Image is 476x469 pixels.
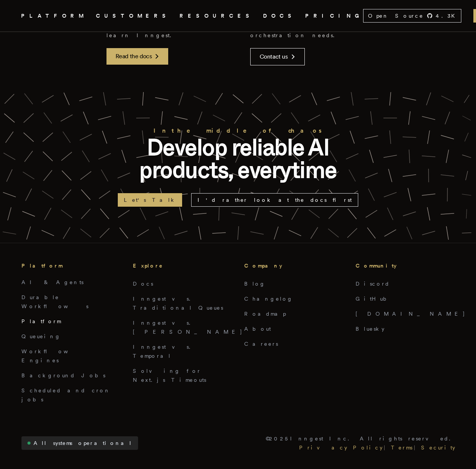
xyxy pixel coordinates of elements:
[118,126,359,136] h2: In the middle of chaos
[21,279,84,285] a: AI & Agents
[436,12,459,20] span: 4.3 K
[368,12,424,20] span: Open Source
[106,48,169,65] a: Read the docs
[356,261,455,270] h3: Community
[133,281,153,287] a: Docs
[118,136,359,181] p: Develop reliable AI products, everytime
[133,261,232,270] h3: Explore
[305,11,363,21] a: PRICING
[356,326,384,332] a: Bluesky
[244,311,286,317] a: Roadmap
[244,281,266,287] a: Blog
[266,434,455,443] p: © 2025 Inngest Inc. All rights reserved.
[21,436,138,450] a: All systems operational
[244,341,278,347] a: Careers
[384,443,389,452] div: |
[244,326,271,332] a: About
[21,261,121,270] h3: Platform
[244,261,344,270] h3: Company
[133,344,195,359] a: Inngest vs. Temporal
[133,296,223,311] a: Inngest vs. Traditional Queues
[133,320,243,335] a: Inngest vs. [PERSON_NAME]
[298,443,384,452] a: Privacy Policy
[21,348,86,363] a: Workflow Engines
[191,193,358,207] a: I'd rather look at the docs first
[356,311,465,317] a: [DOMAIN_NAME]
[21,11,87,21] button: PLATFORM
[356,296,391,302] a: GitHub
[21,333,61,339] a: Queueing
[420,443,455,452] a: Security
[21,294,88,309] a: Durable Workflows
[118,193,182,207] a: Let's Talk
[179,11,254,21] button: RESOURCES
[21,318,61,324] a: Platform
[244,296,293,302] a: Changelog
[96,11,170,21] a: CUSTOMERS
[250,48,305,65] a: Contact us
[414,443,420,452] div: |
[21,387,111,402] a: Scheduled and cron jobs
[133,368,206,383] a: Solving for Next.js Timeouts
[21,372,105,378] a: Background Jobs
[389,443,414,452] a: Terms
[263,11,296,21] a: DOCS
[356,281,390,287] a: Discord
